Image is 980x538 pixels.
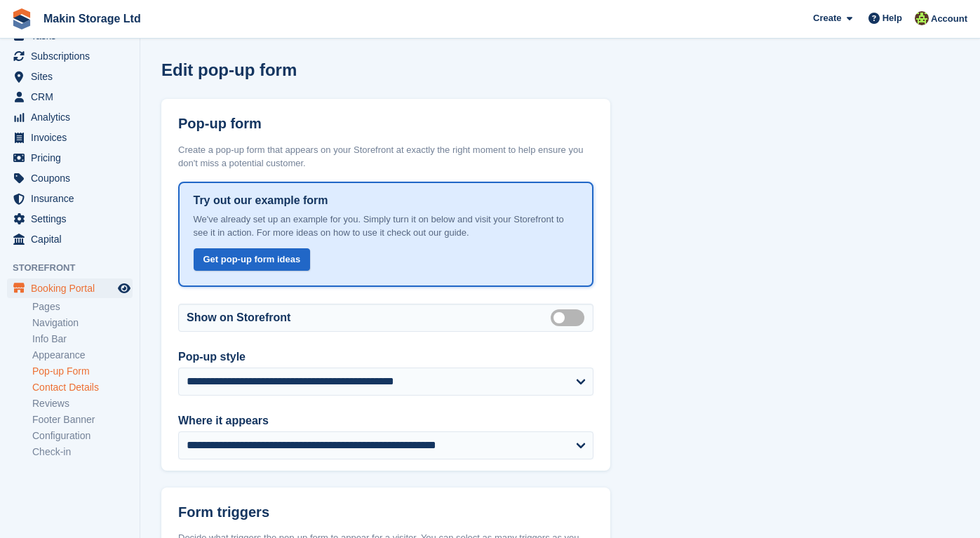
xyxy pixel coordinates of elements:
a: menu [7,46,133,66]
a: Pop-up Form [32,365,133,378]
span: Coupons [31,168,115,188]
a: menu [7,87,133,107]
h2: Pop-up form [178,116,262,132]
a: menu [7,148,133,168]
h1: Edit pop-up form [161,60,297,79]
span: CRM [31,87,115,107]
a: Contact Details [32,381,133,394]
a: Navigation [32,316,133,330]
h3: Try out our example form [194,194,579,207]
a: Configuration [32,429,133,443]
span: Subscriptions [31,46,115,66]
a: Check-in [32,445,133,459]
a: Makin Storage Ltd [38,7,147,30]
span: Create [813,11,841,25]
label: Where it appears [178,412,593,429]
img: stora-icon-8386f47178a22dfd0bd8f6a31ec36ba5ce8667c1dd55bd0f319d3a0aa187defe.svg [11,8,32,29]
label: Pop-up style [178,349,593,365]
span: Storefront [13,261,140,275]
a: Pages [32,300,133,314]
span: Booking Portal [31,278,115,298]
span: Sites [31,67,115,86]
a: menu [7,107,133,127]
a: Info Bar [32,332,133,346]
span: Help [882,11,902,25]
span: Pricing [31,148,115,168]
div: Create a pop-up form that appears on your Storefront at exactly the right moment to help ensure y... [178,143,593,170]
img: Makin Storage Team [915,11,929,25]
a: Get pop-up form ideas [194,248,311,271]
a: Footer Banner [32,413,133,426]
a: menu [7,229,133,249]
span: Capital [31,229,115,249]
a: menu [7,278,133,298]
a: menu [7,128,133,147]
a: Reviews [32,397,133,410]
a: menu [7,67,133,86]
div: Show on Storefront [178,304,593,332]
p: We've already set up an example for you. Simply turn it on below and visit your Storefront to see... [194,213,579,240]
a: Preview store [116,280,133,297]
a: menu [7,168,133,188]
a: menu [7,209,133,229]
span: Insurance [31,189,115,208]
span: Settings [31,209,115,229]
span: Invoices [31,128,115,147]
h2: Form triggers [178,504,269,520]
a: Appearance [32,349,133,362]
span: Account [931,12,967,26]
a: menu [7,189,133,208]
span: Analytics [31,107,115,127]
label: Enabled [551,316,590,318]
